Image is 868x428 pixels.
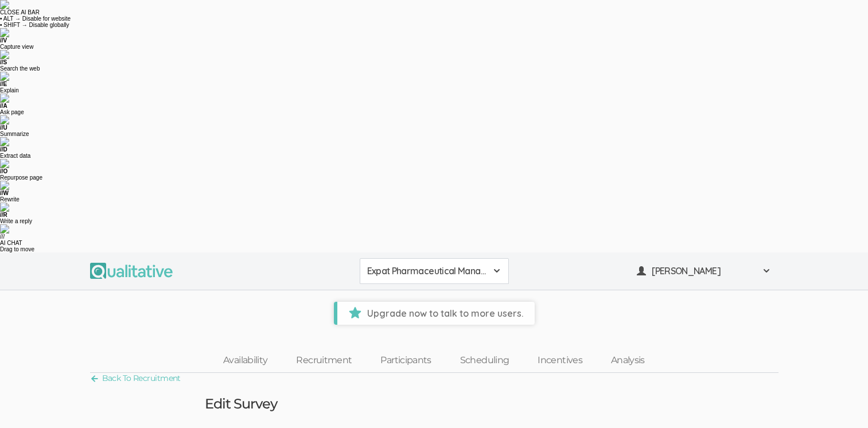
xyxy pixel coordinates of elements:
a: Back To Recruitment [90,371,181,386]
span: Expat Pharmaceutical Managers [367,264,486,278]
iframe: Chat Widget [811,373,868,428]
button: [PERSON_NAME] [629,258,779,284]
a: Upgrade now to talk to more users. [334,302,535,325]
a: Scheduling [446,348,524,373]
a: Availability [209,348,282,373]
a: Incentives [523,348,597,373]
span: [PERSON_NAME] [652,264,755,278]
h3: Edit Survey [205,396,277,411]
a: Participants [366,348,445,373]
a: Recruitment [282,348,366,373]
a: Analysis [597,348,659,373]
img: Qualitative [90,263,173,279]
span: Upgrade now to talk to more users. [337,302,535,325]
button: Expat Pharmaceutical Managers [360,258,509,284]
